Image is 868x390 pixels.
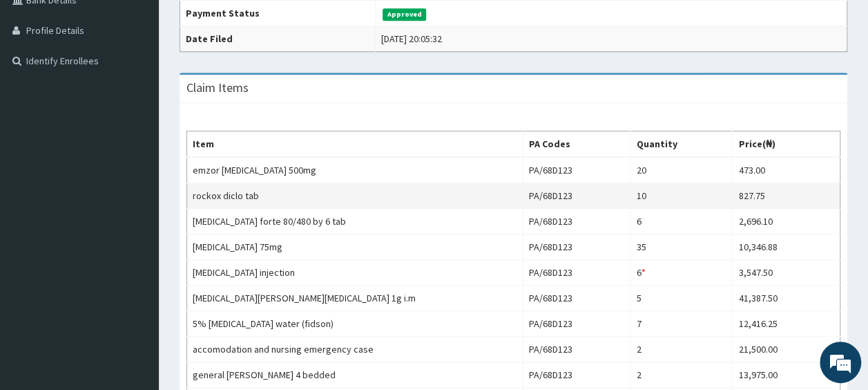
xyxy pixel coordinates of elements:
td: PA/68D123 [523,311,630,337]
th: Date Filed [180,26,376,52]
td: 10,346.88 [733,234,840,260]
td: 21,500.00 [733,337,840,362]
th: Price(₦) [733,131,840,158]
td: 10 [630,183,733,209]
td: PA/68D123 [523,337,630,362]
td: 6 [630,209,733,234]
td: emzor [MEDICAL_DATA] 500mg [187,157,523,183]
td: PA/68D123 [523,362,630,388]
span: Approved [383,8,426,21]
td: PA/68D123 [523,183,630,209]
td: [MEDICAL_DATA][PERSON_NAME][MEDICAL_DATA] 1g i.m [187,286,523,311]
td: 20 [630,157,733,183]
td: 2 [630,337,733,362]
td: 41,387.50 [733,286,840,311]
img: d_794563401_company_1708531726252_794563401 [26,69,56,104]
span: We're online! [80,111,191,250]
td: 2 [630,362,733,388]
td: 2,696.10 [733,209,840,234]
textarea: Type your message and hit 'Enter' [7,250,263,299]
td: 35 [630,234,733,260]
td: [MEDICAL_DATA] 75mg [187,234,523,260]
td: [MEDICAL_DATA] forte 80/480 by 6 tab [187,209,523,234]
td: PA/68D123 [523,209,630,234]
td: [MEDICAL_DATA] injection [187,260,523,286]
td: 12,416.25 [733,311,840,337]
th: Payment Status [180,1,376,26]
h3: Claim Items [186,82,249,94]
th: Item [187,131,523,158]
td: 6 [630,260,733,286]
div: [DATE] 20:05:32 [381,32,442,46]
td: accomodation and nursing emergency case [187,337,523,362]
td: 7 [630,311,733,337]
td: PA/68D123 [523,234,630,260]
td: PA/68D123 [523,286,630,311]
th: Quantity [630,131,733,158]
td: 827.75 [733,183,840,209]
td: 473.00 [733,157,840,183]
div: Chat with us now [72,77,232,95]
td: PA/68D123 [523,260,630,286]
td: 13,975.00 [733,362,840,388]
div: Minimize live chat window [226,7,260,40]
td: general [PERSON_NAME] 4 bedded [187,362,523,388]
td: PA/68D123 [523,157,630,183]
td: 5 [630,286,733,311]
td: 5% [MEDICAL_DATA] water (fidson) [187,311,523,337]
th: PA Codes [523,131,630,158]
td: rockox diclo tab [187,183,523,209]
td: 3,547.50 [733,260,840,286]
